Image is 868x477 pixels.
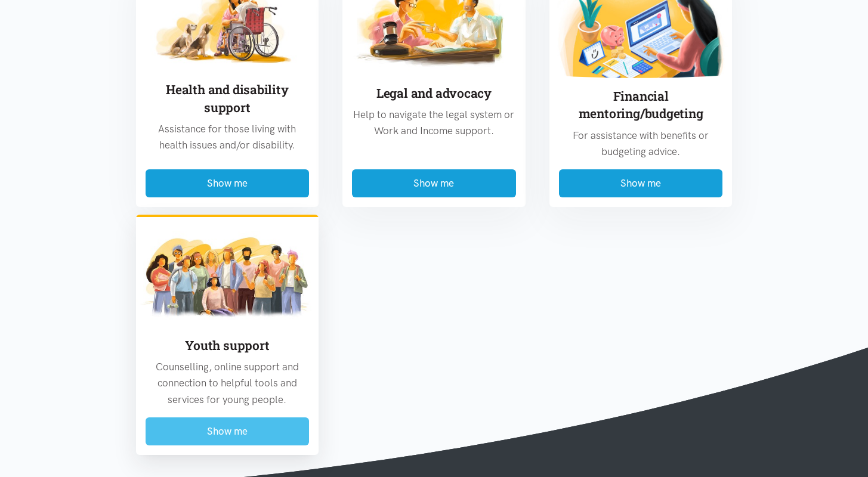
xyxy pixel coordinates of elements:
h3: Legal and advocacy [352,85,516,102]
button: Show me [146,169,310,197]
p: For assistance with benefits or budgeting advice. [559,128,723,160]
h3: Financial mentoring/budgeting [559,88,723,123]
button: Show me [559,169,723,197]
button: Show me [352,169,516,197]
p: Help to navigate the legal system or Work and Income support. [352,107,516,139]
h3: Youth support [146,337,310,354]
p: Assistance for those living with health issues and/or disability. [146,121,310,153]
h3: Health and disability support [146,81,310,116]
button: Show me [146,417,310,445]
p: Counselling, online support and connection to helpful tools and services for young people. [146,359,310,408]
